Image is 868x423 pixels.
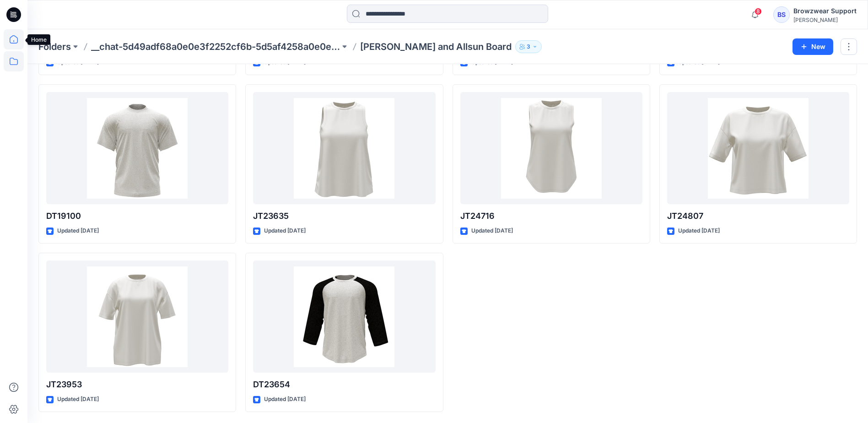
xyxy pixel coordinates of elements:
button: 3 [515,40,542,53]
span: 8 [755,8,762,15]
p: DT23654 [253,378,435,391]
p: JT24716 [460,210,642,222]
a: DT19100 [46,92,228,204]
a: DT23654 [253,260,435,373]
div: [PERSON_NAME] [793,16,857,23]
p: DT19100 [46,210,228,222]
p: JT23953 [46,378,228,391]
p: JT23635 [253,210,435,222]
div: Browzwear Support [793,5,857,16]
p: Updated [DATE] [471,226,513,236]
a: JT24716 [460,92,642,204]
a: __chat-5d49adf68a0e0e3f2252cf6b-5d5af4258a0e0e3539c939a0 [91,40,340,53]
a: JT23635 [253,92,435,204]
p: Updated [DATE] [678,226,720,236]
p: Updated [DATE] [264,395,306,404]
p: Updated [DATE] [264,226,306,236]
p: [PERSON_NAME] and Allsun Board [360,40,512,53]
p: Updated [DATE] [57,226,99,236]
button: New [793,38,833,55]
p: Updated [DATE] [57,395,99,404]
p: 3 [527,42,530,52]
div: BS [773,6,790,23]
a: JT23953 [46,260,228,373]
p: JT24807 [667,210,849,222]
a: Folders [38,40,71,53]
a: JT24807 [667,92,849,204]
